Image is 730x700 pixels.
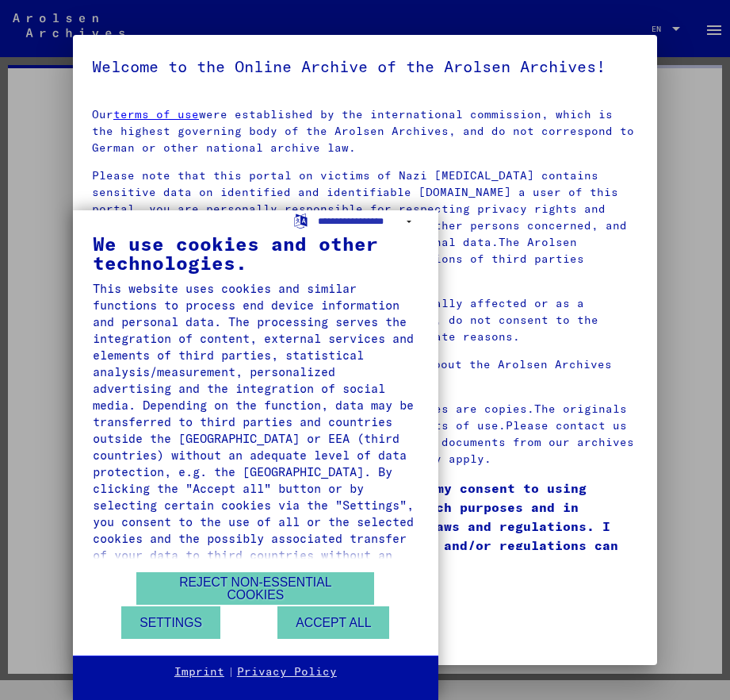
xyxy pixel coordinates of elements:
[237,664,337,680] a: Privacy Policy
[277,606,389,639] button: Accept all
[93,234,419,272] div: We use cookies and other technologies.
[174,664,224,680] a: Imprint
[136,572,374,605] button: Reject non-essential cookies
[93,280,419,580] div: This website uses cookies and similar functions to process end device information and personal da...
[121,606,220,639] button: Settings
